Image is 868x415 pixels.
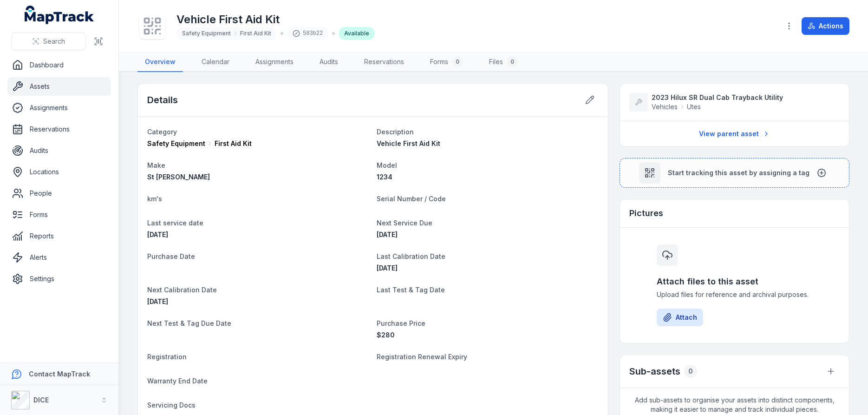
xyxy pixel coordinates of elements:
div: 0 [452,56,463,67]
div: 0 [507,56,518,67]
button: Actions [802,17,849,35]
a: Reservations [7,120,111,138]
a: Overview [137,53,183,72]
button: Start tracking this asset by assigning a tag [620,158,849,188]
span: Purchase Date [147,252,195,260]
span: Upload files for reference and archival purposes. [657,290,813,299]
span: Safety Equipment [182,30,231,37]
a: Audits [312,53,346,72]
span: [DATE] [377,264,398,272]
span: Registration Renewal Expiry [377,353,467,361]
a: View parent asset [693,125,776,143]
span: Search [43,37,65,46]
a: Calendar [194,53,237,72]
h1: Vehicle First Aid Kit [176,12,375,27]
span: Model [377,161,397,169]
button: Attach [657,309,703,326]
span: First Aid Kit [240,30,271,37]
span: km's [147,195,162,203]
h3: Attach files to this asset [657,275,813,288]
span: Servicing Docs [147,401,196,409]
span: Warranty End Date [147,377,208,385]
button: Search [11,33,86,50]
span: [DATE] [377,231,398,238]
span: Last service date [147,219,203,227]
time: 04/09/2026, 12:00:00 am [147,297,168,305]
h2: Details [147,93,178,106]
strong: 2023 Hilux SR Dual Cab Trayback Utility [652,93,783,102]
a: Audits [7,141,111,160]
a: Dashboard [7,56,111,74]
span: First Aid Kit [215,139,252,148]
strong: Contact MapTrack [29,370,90,378]
h2: Sub-assets [629,365,680,378]
span: 280 AUD [377,331,395,339]
span: Utes [687,102,701,112]
span: Purchase Price [377,319,425,327]
a: Settings [7,270,111,288]
a: MapTrack [25,6,94,24]
span: Vehicles [652,102,678,112]
time: 04/09/2025, 12:00:00 am [147,231,168,238]
span: Last Test & Tag Date [377,286,445,294]
a: Locations [7,163,111,181]
span: [DATE] [147,297,168,305]
span: Next Service Due [377,219,432,227]
a: Reservations [357,53,411,72]
span: Make [147,161,165,169]
span: Vehicle First Aid Kit [377,139,440,147]
a: Alerts [7,248,111,267]
a: Assignments [7,99,111,117]
h3: Pictures [629,207,663,220]
a: Files0 [482,53,525,72]
time: 04/09/2025, 12:00:00 am [377,264,398,272]
span: Registration [147,353,187,361]
span: [DATE] [147,231,168,238]
span: Category [147,128,177,136]
a: Assignments [248,53,301,72]
span: Next Calibration Date [147,286,217,294]
div: 0 [684,365,697,378]
a: People [7,184,111,203]
span: Last Calibration Date [377,252,445,260]
a: 2023 Hilux SR Dual Cab Trayback UtilityVehiclesUtes [629,93,840,112]
time: 04/09/2026, 12:00:00 am [377,231,398,238]
strong: DICE [33,396,49,404]
span: St [PERSON_NAME] [147,173,210,181]
div: Available [339,27,375,40]
div: 583b22 [287,27,328,40]
span: 1234 [377,173,392,181]
span: Start tracking this asset by assigning a tag [668,168,809,178]
a: Reports [7,227,111,245]
span: Next Test & Tag Due Date [147,319,231,327]
a: Forms [7,205,111,224]
span: Safety Equipment [147,139,205,148]
span: Description [377,128,414,136]
a: Assets [7,77,111,96]
span: Serial Number / Code [377,195,446,203]
a: Forms0 [423,53,470,72]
